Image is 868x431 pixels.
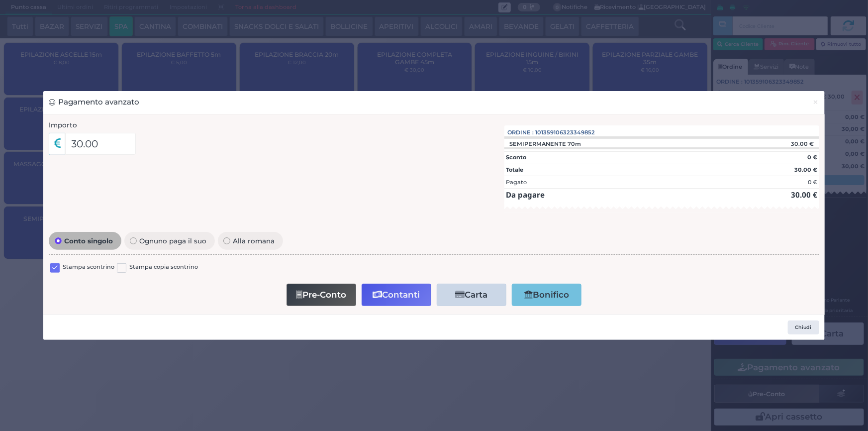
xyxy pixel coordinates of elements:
span: Ordine : [508,128,534,137]
span: 101359106323349852 [536,128,595,137]
span: Alla romana [230,237,278,244]
span: Ognuno paga il suo [137,237,209,244]
button: Carta [437,284,506,306]
strong: 30.00 € [791,190,817,200]
h3: Pagamento avanzato [49,97,139,108]
button: Chiudi [807,91,824,113]
input: Es. 30.99 [65,133,136,155]
button: Chiudi [788,321,819,334]
label: Importo [49,120,77,130]
strong: Da pagare [506,190,545,200]
strong: 30.00 € [794,166,817,173]
span: × [813,97,819,108]
div: Pagato [506,178,527,187]
strong: 0 € [807,154,817,161]
button: Pre-Conto [287,284,356,306]
button: Contanti [362,284,431,306]
strong: Totale [506,166,523,173]
button: Bonifico [512,284,581,306]
div: SEMIPERMANENTE 70m [504,140,586,147]
div: 30.00 € [740,140,819,147]
label: Stampa copia scontrino [129,263,198,272]
span: Conto singolo [62,237,116,244]
strong: Sconto [506,154,526,161]
label: Stampa scontrino [63,263,114,272]
div: 0 € [808,178,817,187]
